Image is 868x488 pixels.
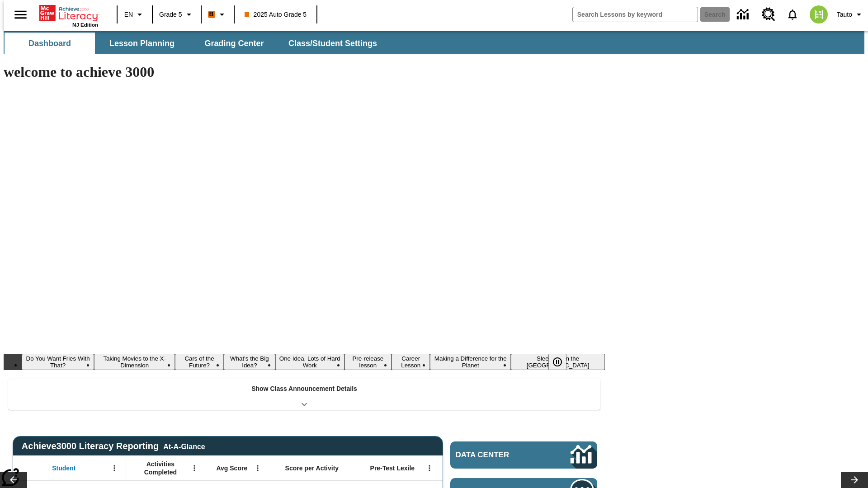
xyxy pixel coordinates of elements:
button: Grade: Grade 5, Select a grade [156,6,198,23]
div: Home [39,3,98,28]
span: Data Center [456,450,540,460]
span: Pre-Test Lexile [370,464,415,472]
a: Resource Center, Will open in new tab [756,2,781,27]
span: Achieve3000 Literacy Reporting [22,441,205,451]
a: Data Center [450,441,597,469]
button: Lesson Planning [97,33,187,54]
button: Slide 7 Career Lesson [392,354,430,370]
a: Data Center [731,2,756,27]
button: Select a new avatar [804,3,833,26]
button: Class/Student Settings [281,33,384,54]
a: Home [39,4,98,22]
button: Slide 8 Making a Difference for the Planet [430,354,511,370]
button: Profile/Settings [833,6,868,23]
span: 2025 Auto Grade 5 [245,10,307,19]
button: Slide 2 Taking Movies to the X-Dimension [94,354,175,370]
button: Slide 1 Do You Want Fries With That? [22,354,94,370]
button: Pause [548,354,566,370]
h1: welcome to achieve 3000 [4,64,605,80]
img: avatar image [810,5,828,23]
button: Slide 9 Sleepless in the Animal Kingdom [511,354,605,370]
button: Language: EN, Select a language [120,6,149,23]
button: Open Menu [251,461,264,475]
button: Open side menu [7,1,34,28]
span: EN [124,10,133,19]
span: Student [52,464,75,472]
button: Slide 6 Pre-release lesson [344,354,392,370]
div: SubNavbar [4,33,385,54]
button: Open Menu [423,461,436,475]
span: Avg Score [216,464,247,472]
a: Notifications [781,3,804,26]
button: Open Menu [188,461,201,475]
span: NJ Edition [72,22,98,28]
button: Lesson carousel, Next [841,472,868,488]
button: Boost Class color is orange. Change class color [204,6,231,23]
button: Slide 5 One Idea, Lots of Hard Work [275,354,344,370]
div: Pause [548,354,576,370]
input: search field [573,7,698,22]
button: Slide 3 Cars of the Future? [175,354,224,370]
button: Grading Center [189,33,279,54]
div: SubNavbar [4,31,864,54]
button: Dashboard [5,33,95,54]
span: B [209,9,214,20]
span: Activities Completed [131,460,190,476]
button: Open Menu [108,461,121,475]
span: Tauto [837,10,852,19]
button: Slide 4 What's the Big Idea? [224,354,275,370]
div: At-A-Glance [163,441,205,451]
span: Grade 5 [159,10,182,19]
div: Show Class Announcement Details [8,379,600,410]
p: Show Class Announcement Details [251,384,357,394]
span: Score per Activity [285,464,339,472]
